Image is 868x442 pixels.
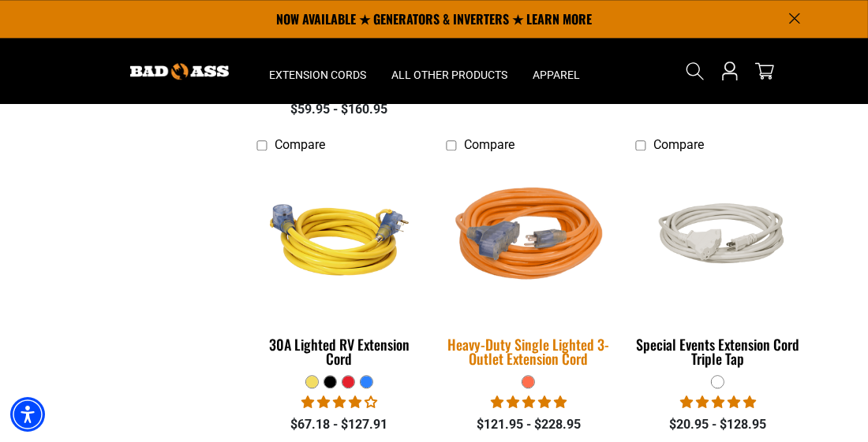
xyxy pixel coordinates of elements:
[446,337,612,366] div: Heavy-Duty Single Lighted 3-Outlet Extension Cord
[491,395,567,410] span: 5.00 stars
[635,415,801,434] div: $20.95 - $128.95
[391,68,507,82] span: All Other Products
[256,38,379,104] summary: Extension Cords
[635,161,801,375] a: white Special Events Extension Cord Triple Tap
[446,161,612,375] a: orange Heavy-Duty Single Lighted 3-Outlet Extension Cord
[269,68,366,82] span: Extension Cords
[683,58,708,84] summary: Search
[275,137,325,152] span: Compare
[379,38,520,104] summary: All Other Products
[446,415,612,434] div: $121.95 - $228.95
[520,38,593,104] summary: Apparel
[434,154,623,325] img: orange
[256,337,422,366] div: 30A Lighted RV Extension Cord
[633,188,803,291] img: white
[717,38,743,104] a: Open this option
[256,100,422,119] div: $59.95 - $160.95
[464,137,514,152] span: Compare
[635,337,801,366] div: Special Events Extension Cord Triple Tap
[10,397,45,432] div: Accessibility Menu
[130,63,229,80] img: Bad Ass Extension Cords
[301,395,377,410] span: 4.11 stars
[254,163,425,316] img: yellow
[256,161,422,375] a: yellow 30A Lighted RV Extension Cord
[680,395,756,410] span: 5.00 stars
[256,415,422,434] div: $67.18 - $127.91
[752,61,777,80] a: cart
[653,137,704,152] span: Compare
[533,68,580,82] span: Apparel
